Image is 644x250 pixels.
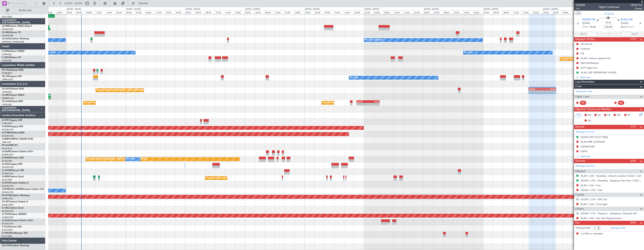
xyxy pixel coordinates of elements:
[394,10,404,14] div: 12:00
[588,119,591,123] span: DP
[126,8,141,11] div: [DATE] - [DATE]
[2,210,13,213] a: EGGW/LTN
[2,232,28,234] a: G-VNORChallenger 650
[265,10,275,14] div: 08:00
[350,75,359,81] div: No Crew
[2,31,10,34] span: LX-GBH
[625,101,634,104] div: - -
[404,10,413,14] div: 16:00
[2,94,10,96] span: CS-RRC
[2,213,26,215] a: G-YFOXFalcon 2000EX
[581,212,637,215] a: EGGW / LTN - Dispatch - JetAdvisor Dispatch MT
[2,34,13,37] a: EDLW/DTM
[630,7,642,10] span: Charter
[294,10,304,14] div: 20:00
[2,176,9,178] span: G-SIRS
[581,57,611,60] div: KLAX Customs special info
[575,84,582,89] span: Crew
[368,100,379,103] div: HKJK
[324,10,334,14] div: 08:00
[195,10,205,14] div: 04:00
[2,50,25,52] a: F-GPNJFalcon 900EX
[453,10,463,14] div: 12:00
[2,28,13,31] a: EDLW/DTM
[581,145,595,148] div: DEPARTURE
[2,172,13,175] a: EGGW/LTN
[357,103,368,105] div: -
[2,213,11,215] span: G-YFOX
[365,37,383,43] div: No Crew Sabadell
[575,12,582,15] button: UTC
[2,134,13,137] a: EGGW/LTN
[2,169,24,172] a: G-JAGAPhenom 300
[2,119,10,121] span: G-SPCY
[275,10,284,14] div: 12:00
[2,40,24,43] a: [PERSON_NAME]/QSA
[599,5,619,9] div: Flight Confirmed
[581,217,622,220] a: KLAX / LAX - Pax Visa Requirements
[562,10,572,14] div: 08:00
[145,10,155,14] div: 08:00
[2,182,10,184] span: G-SPUR
[2,178,12,181] a: EGLF/FAB
[2,226,21,228] a: 2-TIJLPhenom 300
[576,226,590,230] label: Planned PAX
[2,201,28,203] a: G-FJETCessna Citation II
[575,107,611,112] span: Dispatch Checks and Weather
[255,10,265,14] div: 04:00
[590,25,596,29] span: 18:40
[607,113,611,117] span: CR
[344,10,354,14] div: 16:00
[2,153,13,156] a: EGNR/CEG
[2,50,10,52] span: F-GPNJ
[186,8,200,11] div: [DATE] - [DATE]
[365,8,379,11] div: [DATE] - [DATE]
[2,197,13,200] a: LFMD/CEQ
[580,32,586,36] span: ATOT
[2,53,12,56] a: LFPB/LBG
[314,10,324,14] div: 04:00
[581,188,602,192] a: EGGW / LTN - Fuel
[581,47,590,50] div: Prebrief
[225,10,235,14] div: 16:00
[561,56,621,62] div: Planned Maint [GEOGRAPHIC_DATA] ([GEOGRAPHIC_DATA])
[2,194,29,197] a: M-OUSECitation Mustang
[2,188,23,190] span: G-[PERSON_NAME]
[575,125,584,129] span: Permits
[587,101,596,104] div: - -
[106,10,116,14] div: 16:00
[575,221,580,225] span: Pax
[630,125,636,129] span: (1/4)
[2,128,13,131] a: EGGW/LTN
[2,69,23,71] a: 9H-YAAGlobal 5000
[513,10,523,14] div: 12:00
[628,25,634,29] span: ELDT
[463,10,473,14] div: 16:00
[2,78,13,81] a: LFMD/CEQ
[357,100,368,103] div: EGGW
[582,21,590,25] span: [DATE]
[503,10,513,14] div: 08:00
[2,138,33,140] a: 2-DBRVCIRRUS VISION SF50
[605,21,611,25] span: 10:35
[618,101,624,105] div: SIC
[575,159,585,163] span: Services
[424,8,439,11] div: [DATE] - [DATE]
[575,95,589,99] span: Flight Crew
[155,10,165,14] div: 12:00
[576,3,585,7] span: 534520
[575,80,595,84] span: Leg Information
[542,88,555,90] div: KLAX
[529,90,542,93] div: -
[627,113,630,117] span: FP
[598,113,601,117] span: AC
[582,18,595,22] span: EGGW LTN
[2,219,11,222] span: G-GAAL
[581,135,608,139] div: EGGW DEP SLOT 1830z
[2,188,44,190] a: G-[PERSON_NAME]Cessna Citation XLS
[630,221,636,225] span: (0/6)
[97,87,157,93] div: Planned Maint [GEOGRAPHIC_DATA] ([GEOGRAPHIC_DATA])
[543,8,558,11] div: [DATE] - [DATE]
[2,201,10,203] span: G-FJET
[2,119,22,121] a: G-SPCYLegacy 650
